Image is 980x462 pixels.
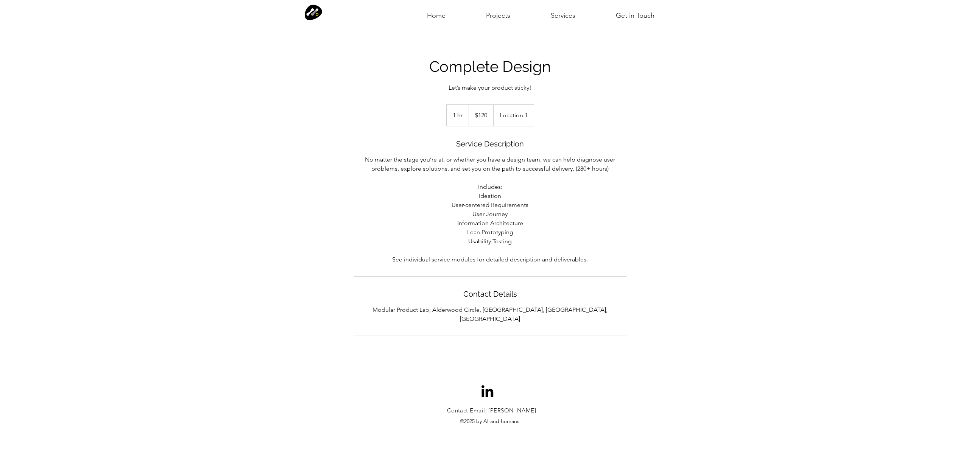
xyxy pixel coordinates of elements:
[531,3,596,22] a: Services
[596,3,675,22] a: Get in Touch
[354,289,626,299] h2: Contact Details
[479,383,496,400] img: LinkedIn
[613,3,657,28] p: Get in Touch
[479,383,496,400] ul: Social Bar
[305,4,322,20] img: Modular Logo icon only.png
[483,3,513,28] p: Projects
[460,418,519,425] span: ©2025 by AI and humans
[548,3,578,28] p: Services
[493,104,534,126] span: Location 1
[453,112,463,119] span: 1 hr
[424,3,449,28] p: Home
[407,3,675,22] nav: Site
[429,83,551,92] p: Let’s make your product sticky!
[354,155,626,264] p: No matter the stage you’re at, or whether you have a design team, we can help diagnose user probl...
[354,138,626,149] h2: Service Description
[466,3,531,22] a: Projects
[354,305,626,324] p: Modular Product Lab, Alderwood Circle, [GEOGRAPHIC_DATA], [GEOGRAPHIC_DATA], [GEOGRAPHIC_DATA]
[447,407,536,414] a: Contact Email: [PERSON_NAME]
[429,56,551,77] h1: Complete Design
[407,3,466,22] a: Home
[469,104,493,126] div: $120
